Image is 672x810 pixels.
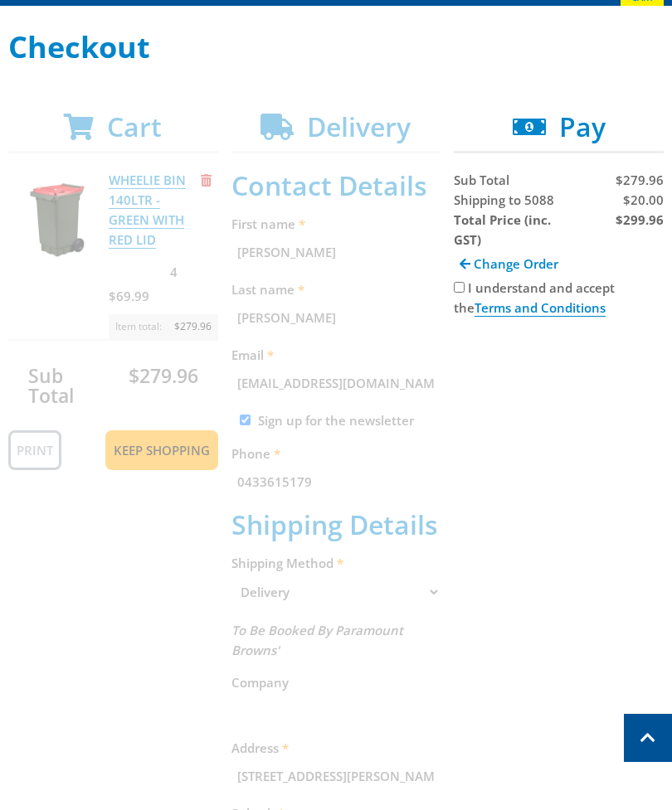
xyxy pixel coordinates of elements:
span: Shipping to 5088 [454,192,554,208]
label: I understand and accept the [454,279,615,317]
a: Change Order [454,250,564,278]
span: Change Order [474,255,558,272]
span: $20.00 [623,192,664,208]
span: Pay [559,109,606,144]
input: Please accept the terms and conditions. [454,282,465,293]
strong: $299.96 [616,211,664,228]
h1: Checkout [8,31,664,64]
span: $279.96 [616,172,664,188]
a: Terms and Conditions [475,299,606,317]
strong: Total Price (inc. GST) [454,211,551,248]
span: Sub Total [454,172,509,188]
